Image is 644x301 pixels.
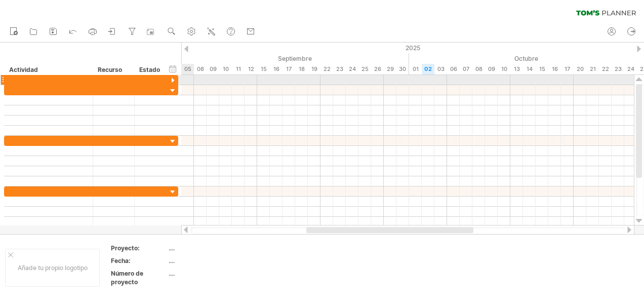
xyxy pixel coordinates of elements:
div: Monday, 6 October 2025 [447,64,460,74]
div: Monday, 29 September 2025 [384,64,396,74]
div: Wednesday, 24 September 2025 [346,64,358,74]
div: Recurso [98,65,129,75]
div: Friday, 10 October 2025 [498,64,510,74]
div: Friday, 26 September 2025 [371,64,384,74]
div: Monday, 20 October 2025 [574,64,586,74]
div: .... [169,256,254,265]
div: Friday, 17 October 2025 [561,64,574,74]
div: Tuesday, 30 September 2025 [396,64,409,74]
div: Tuesday, 21 October 2025 [586,64,599,74]
div: Friday, 19 September 2025 [308,64,320,74]
div: Thursday, 11 September 2025 [232,64,245,74]
div: Wednesday, 8 October 2025 [472,64,485,74]
div: Tuesday, 23 September 2025 [333,64,346,74]
div: Proyecto: [111,244,167,252]
div: Tuesday, 7 October 2025 [460,64,472,74]
div: Thursday, 18 September 2025 [295,64,308,74]
div: Tuesday, 16 September 2025 [270,64,283,74]
div: Fecha: [111,256,167,265]
div: Thursday, 23 October 2025 [612,64,624,74]
div: Wednesday, 1 October 2025 [409,64,422,74]
div: Thursday, 9 October 2025 [485,64,498,74]
div: Friday, 3 October 2025 [434,64,447,74]
div: Friday, 24 October 2025 [624,64,637,74]
div: Monday, 22 September 2025 [320,64,333,74]
div: .... [169,244,254,252]
div: Wednesday, 15 October 2025 [536,64,548,74]
div: Wednesday, 22 October 2025 [599,64,612,74]
div: Tuesday, 9 September 2025 [207,64,219,74]
div: Thursday, 25 September 2025 [358,64,371,74]
div: Estado [139,65,162,75]
div: Monday, 15 September 2025 [257,64,270,74]
div: .... [169,269,254,278]
div: Wednesday, 17 September 2025 [283,64,295,74]
div: Monday, 8 September 2025 [194,64,207,74]
div: Wednesday, 10 September 2025 [219,64,232,74]
div: Monday, 13 October 2025 [510,64,523,74]
div: Thursday, 16 October 2025 [548,64,561,74]
font: Añade tu propio logotipo [18,264,88,272]
div: Thursday, 2 October 2025 [422,64,434,74]
div: September 2025 [131,53,409,64]
div: Friday, 12 September 2025 [245,64,257,74]
div: Número de proyecto [111,269,167,286]
div: Actividad [9,65,87,75]
div: Tuesday, 14 October 2025 [523,64,536,74]
div: Friday, 5 September 2025 [181,64,194,74]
